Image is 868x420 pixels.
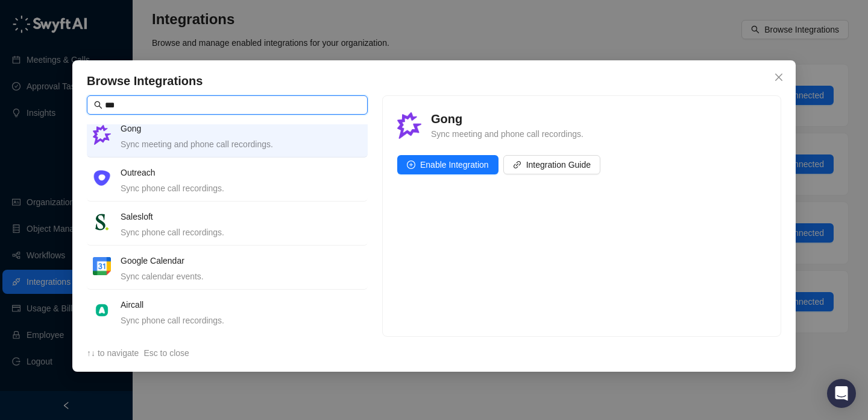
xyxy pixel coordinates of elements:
[143,348,189,358] span: Esc to close
[397,112,421,138] img: gong-Dwh8HbPa.png
[93,257,111,275] img: google-calendar-CQ10Lu9x.png
[93,169,111,187] img: ix+ea6nV3o2uKgAAAABJRU5ErkJggg==
[121,166,362,179] h4: Outreach
[121,182,362,195] div: Sync phone call recordings.
[121,226,362,239] div: Sync phone call recordings.
[121,298,362,311] h4: Aircall
[420,158,489,171] span: Enable Integration
[94,101,102,109] span: search
[93,213,111,231] img: mMK+48p7D+msP84feEvvg518Vq6zhYAAAAASUVORK5CYII=
[431,110,583,127] h4: Gong
[121,210,362,223] h4: Salesloft
[87,72,781,89] h4: Browse Integrations
[827,379,856,408] div: Open Intercom Messenger
[526,158,591,171] span: Integration Guide
[397,155,498,174] button: Enable Integration
[121,122,362,135] h4: Gong
[121,138,362,151] div: Sync meeting and phone call recordings.
[769,68,788,87] button: Close
[513,161,521,169] span: link
[93,125,111,145] img: gong-Dwh8HbPa.png
[93,301,111,319] img: aircall-BC_CfsxU.png
[774,72,784,82] span: close
[407,161,415,169] span: plus-circle
[121,314,362,327] div: Sync phone call recordings.
[121,270,362,283] div: Sync calendar events.
[431,129,583,139] span: Sync meeting and phone call recordings.
[121,254,362,267] h4: Google Calendar
[503,155,600,174] a: Integration Guide
[87,348,139,358] span: ↑↓ to navigate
